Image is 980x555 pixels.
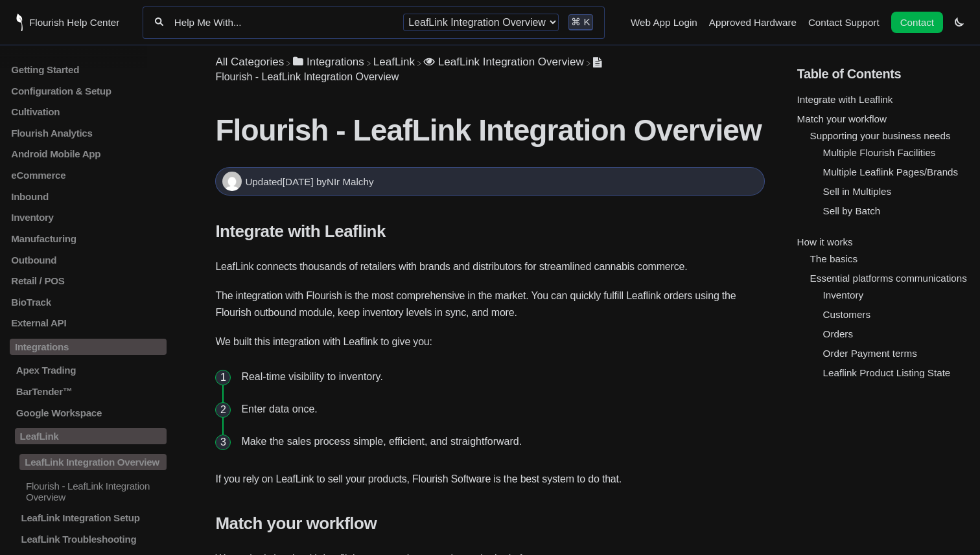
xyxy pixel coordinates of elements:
[891,12,943,33] a: Contact
[810,273,967,284] a: Essential platforms communications
[15,407,167,418] p: Google Workspace
[215,221,764,242] h3: Integrate with Leaflink
[823,205,881,216] a: Sell by Batch
[823,367,951,378] a: Leaflink Product Listing State
[10,212,167,223] a: Inventory
[236,393,764,425] li: Enter data once.
[373,56,415,69] span: ​LeafLink
[15,386,167,397] p: BarTender™
[19,534,167,545] p: LeafLink Troubleshooting
[823,289,863,300] a: Inventory
[29,17,119,28] span: Flourish Help Center
[15,428,167,444] p: LeafLink
[10,170,167,181] a: eCommerce
[19,512,167,523] p: LeafLink Integration Setup
[10,148,167,159] a: Android Mobile App
[823,328,853,339] a: Orders
[797,113,887,124] a: Match your workflow
[10,365,167,376] a: Apex Trading
[215,56,284,68] a: Breadcrumb link to All Categories
[215,471,764,488] p: If you rely on LeafLink to sell your products, Flourish Software is the best system to do that.
[709,17,797,28] a: Approved Hardware navigation item
[10,339,167,355] a: Integrations
[808,17,880,28] a: Contact Support navigation item
[307,56,364,69] span: ​Integrations
[10,407,167,418] a: Google Workspace
[293,56,364,68] a: Integrations
[571,16,581,27] kbd: ⌘
[15,365,167,376] p: Apex Trading
[283,176,314,187] time: [DATE]
[245,176,316,187] span: Updated
[631,17,697,28] a: Web App Login navigation item
[438,56,584,69] span: ​LeafLink Integration Overview
[10,275,167,286] a: Retail / POS
[373,56,415,68] a: LeafLink
[10,512,167,523] a: LeafLink Integration Setup
[215,56,284,69] span: All Categories
[10,317,167,328] a: External API
[10,106,167,117] a: Cultivation
[823,309,870,320] a: Customers
[16,14,119,31] a: Flourish Help Center
[10,64,167,75] a: Getting Started
[10,191,167,202] a: Inbound
[10,233,167,244] a: Manufacturing
[25,480,167,502] p: Flourish - LeafLink Integration Overview
[10,454,167,470] a: LeafLink Integration Overview
[215,514,764,534] h3: Match your workflow
[215,258,764,275] p: LeafLink connects thousands of retailers with brands and distributors for streamlined cannabis co...
[215,288,764,321] p: The integration with Flourish is the most comprehensive in the market. You can quickly fulfill Le...
[797,236,853,247] a: How it works
[10,254,167,265] a: Outbound
[10,297,167,308] a: BioTrack
[955,16,964,27] a: Switch dark mode setting
[236,361,764,393] li: Real-time visibility to inventory.
[327,176,374,187] span: NIr Malchy
[215,334,764,350] p: We built this integration with Leaflink to give you:
[222,172,242,191] img: NIr Malchy
[316,176,374,187] span: by
[810,253,857,264] a: The basics
[173,16,393,28] input: Help Me With...
[16,14,23,31] img: Flourish Help Center Logo
[797,94,893,105] a: Integrate with Leaflink
[215,71,399,82] span: Flourish - LeafLink Integration Overview
[797,67,970,82] h5: Table of Contents
[823,166,959,177] a: Multiple Leaflink Pages/Brands
[10,128,167,139] a: Flourish Analytics
[10,386,167,397] a: BarTender™
[236,425,764,458] li: Make the sales process simple, efficient, and straightforward.
[584,16,590,27] kbd: K
[215,113,764,148] h1: Flourish - LeafLink Integration Overview
[19,454,167,470] p: LeafLink Integration Overview
[424,56,584,68] a: LeafLink Integration Overview
[10,480,167,502] a: Flourish - LeafLink Integration Overview
[823,348,917,359] a: Order Payment terms
[810,130,951,141] a: Supporting your business needs
[823,186,892,197] a: Sell in Multiples
[888,14,946,32] li: Contact desktop
[10,428,167,444] a: LeafLink
[10,534,167,545] a: LeafLink Troubleshooting
[10,85,167,96] a: Configuration & Setup
[823,147,936,158] a: Multiple Flourish Facilities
